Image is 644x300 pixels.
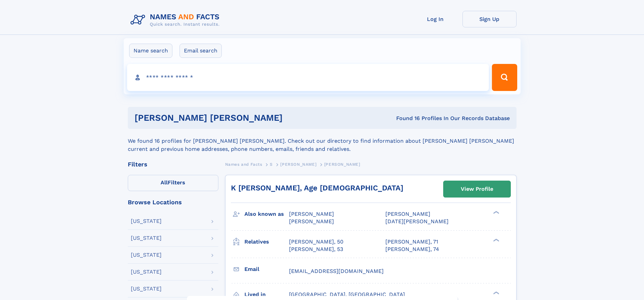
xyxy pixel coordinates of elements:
[462,11,517,27] a: Sign Up
[135,114,339,122] h1: [PERSON_NAME] [PERSON_NAME]
[492,64,517,91] button: Search Button
[128,175,218,191] label: Filters
[385,246,439,253] a: [PERSON_NAME], 74
[131,269,162,275] div: [US_STATE]
[231,184,403,192] a: K [PERSON_NAME], Age [DEMOGRAPHIC_DATA]
[244,236,289,248] h3: Relatives
[131,252,162,258] div: [US_STATE]
[161,179,168,186] span: All
[280,160,316,168] a: [PERSON_NAME]
[270,160,273,168] a: S
[289,291,405,298] span: [GEOGRAPHIC_DATA], [GEOGRAPHIC_DATA]
[289,218,334,225] span: [PERSON_NAME]
[289,211,334,217] span: [PERSON_NAME]
[131,218,162,224] div: [US_STATE]
[289,238,343,246] a: [PERSON_NAME], 50
[339,115,510,122] div: Found 16 Profiles In Our Records Database
[128,129,517,153] div: We found 16 profiles for [PERSON_NAME] [PERSON_NAME]. Check out our directory to find information...
[461,181,493,197] div: View Profile
[492,238,500,242] div: ❯
[289,268,384,274] span: [EMAIL_ADDRESS][DOMAIN_NAME]
[492,291,500,295] div: ❯
[385,238,438,246] a: [PERSON_NAME], 71
[444,181,510,197] a: View Profile
[129,44,172,58] label: Name search
[128,11,225,29] img: Logo Names and Facts
[385,218,449,225] span: [DATE][PERSON_NAME]
[131,235,162,241] div: [US_STATE]
[324,162,360,167] span: [PERSON_NAME]
[244,208,289,220] h3: Also known as
[289,246,343,253] a: [PERSON_NAME], 53
[408,11,462,27] a: Log In
[385,211,430,217] span: [PERSON_NAME]
[127,64,489,91] input: search input
[131,286,162,292] div: [US_STATE]
[225,160,262,168] a: Names and Facts
[492,210,500,215] div: ❯
[280,162,316,167] span: [PERSON_NAME]
[128,161,218,167] div: Filters
[244,263,289,275] h3: Email
[270,162,273,167] span: S
[180,44,222,58] label: Email search
[128,199,218,205] div: Browse Locations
